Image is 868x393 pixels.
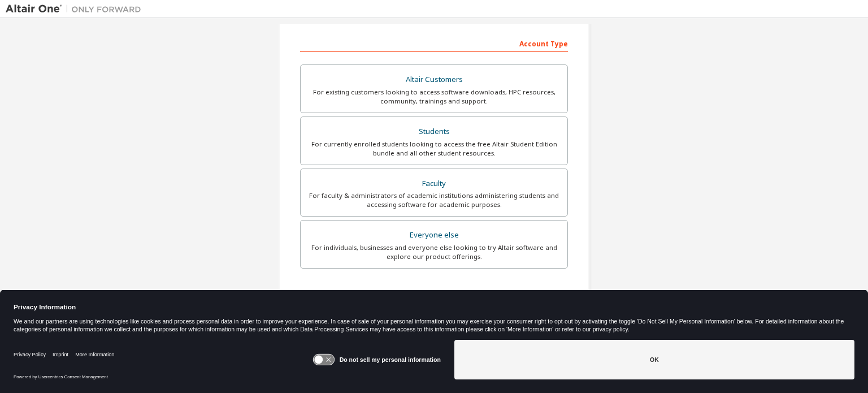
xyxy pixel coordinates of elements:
div: Faculty [307,176,561,192]
div: For existing customers looking to access software downloads, HPC resources, community, trainings ... [307,88,561,106]
div: For currently enrolled students looking to access the free Altair Student Edition bundle and all ... [307,140,561,158]
div: Account Type [300,34,568,52]
div: For individuals, businesses and everyone else looking to try Altair software and explore our prod... [307,243,561,261]
img: Altair One [6,3,147,15]
div: Altair Customers [307,72,561,88]
div: Students [307,124,561,140]
div: For faculty & administrators of academic institutions administering students and accessing softwa... [307,191,561,209]
div: Your Profile [300,286,568,304]
div: Everyone else [307,227,561,243]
